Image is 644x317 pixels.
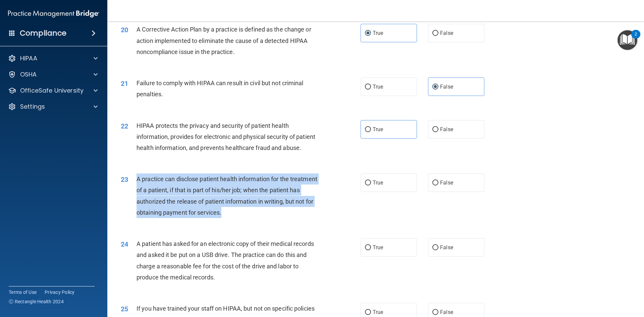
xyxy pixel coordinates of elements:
[432,31,438,36] input: False
[440,84,453,90] span: False
[8,54,98,62] a: HIPAA
[20,87,84,95] p: OfficeSafe University
[121,175,128,183] span: 23
[618,30,637,50] button: Open Resource Center, 2 new notifications
[373,84,383,90] span: True
[8,103,98,111] a: Settings
[121,305,128,313] span: 25
[432,245,438,250] input: False
[432,127,438,132] input: False
[440,126,453,133] span: False
[137,26,311,55] span: A Corrective Action Plan by a practice is defined as the change or action implemented to eliminat...
[9,289,37,296] a: Terms of Use
[137,240,314,281] span: A patient has asked for an electronic copy of their medical records and asked it be put on a USB ...
[8,7,99,20] img: PMB logo
[20,29,66,38] h4: Compliance
[440,244,453,251] span: False
[365,245,371,250] input: True
[8,87,98,95] a: OfficeSafe University
[9,298,64,305] span: Ⓒ Rectangle Health 2024
[137,175,317,216] span: A practice can disclose patient health information for the treatment of a patient, if that is par...
[137,122,315,151] span: HIPAA protects the privacy and security of patient health information, provides for electronic an...
[8,70,98,78] a: OSHA
[45,289,75,296] a: Privacy Policy
[365,127,371,132] input: True
[373,30,383,36] span: True
[365,31,371,36] input: True
[20,54,37,62] p: HIPAA
[432,180,438,186] input: False
[373,179,383,186] span: True
[635,34,637,43] div: 2
[373,126,383,133] span: True
[432,310,438,315] input: False
[121,26,128,34] span: 20
[528,269,636,296] iframe: Drift Widget Chat Controller
[121,122,128,130] span: 22
[365,180,371,186] input: True
[440,30,453,36] span: False
[440,309,453,315] span: False
[432,85,438,90] input: False
[20,70,37,78] p: OSHA
[121,240,128,248] span: 24
[365,310,371,315] input: True
[373,244,383,251] span: True
[440,179,453,186] span: False
[20,103,45,111] p: Settings
[137,80,304,98] span: Failure to comply with HIPAA can result in civil but not criminal penalties.
[121,80,128,88] span: 21
[373,309,383,315] span: True
[365,85,371,90] input: True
